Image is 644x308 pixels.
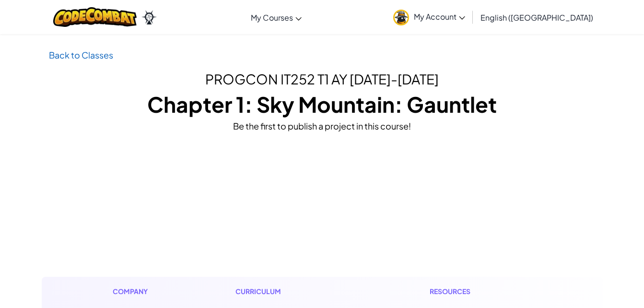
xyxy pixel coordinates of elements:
[251,12,293,23] span: My Courses
[430,286,532,296] h1: Resources
[49,89,596,119] h1: Chapter 1: Sky Mountain: Gauntlet
[414,12,465,22] span: My Account
[235,286,351,296] h1: Curriculum
[246,4,306,30] a: My Courses
[393,10,409,25] img: avatar
[388,2,470,32] a: My Account
[49,119,596,133] div: Be the first to publish a project in this course!
[53,7,137,27] img: CodeCombat logo
[49,69,596,89] h2: PROGCON IT252 T1 AY [DATE]-[DATE]
[480,12,593,23] span: English ([GEOGRAPHIC_DATA])
[476,4,598,30] a: English ([GEOGRAPHIC_DATA])
[141,10,157,24] img: Ozaria
[49,49,113,60] a: Back to Classes
[113,286,157,296] h1: Company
